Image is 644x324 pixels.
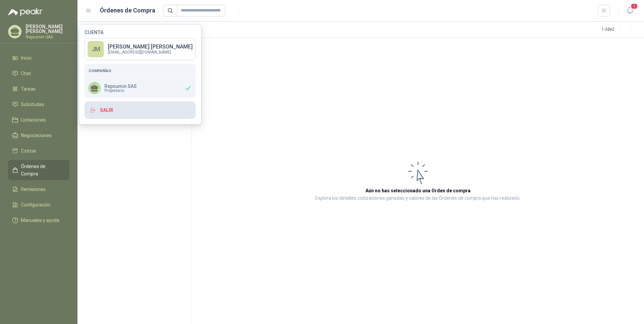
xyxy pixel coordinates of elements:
button: Salir [85,101,196,119]
p: [PERSON_NAME] [PERSON_NAME] [26,24,69,34]
h4: Cuenta [85,30,196,35]
p: Explora los detalles, cotizaciones ganadas y valores de las Órdenes de compra que has realizado. [315,194,521,202]
div: JM [88,41,104,57]
a: Chat [8,67,69,80]
h5: Compañías [89,68,192,74]
a: Licitaciones [8,114,69,126]
div: 1 - 2 de 2 [602,24,636,35]
a: Configuración [8,198,69,211]
span: Inicio [21,54,32,62]
a: Manuales y ayuda [8,214,69,227]
span: Configuración [21,201,51,208]
a: Tareas [8,83,69,95]
h1: Órdenes de Compra [100,6,155,15]
a: Remisiones [8,183,69,196]
span: Tareas [21,85,36,93]
a: Solicitudes [8,98,69,111]
span: Negociaciones [21,132,52,139]
div: Repsumin SASPropietario [85,78,196,98]
button: 1 [624,5,636,17]
span: 1 [631,3,638,9]
span: Cotizar [21,147,36,155]
span: Propietario [104,89,137,93]
h3: Aún no has seleccionado una Orden de compra [365,187,471,194]
a: Cotizar [8,144,69,157]
span: Licitaciones [21,116,46,124]
p: [EMAIL_ADDRESS][DOMAIN_NAME] [108,50,193,54]
a: JM[PERSON_NAME] [PERSON_NAME][EMAIL_ADDRESS][DOMAIN_NAME] [85,38,196,60]
span: Solicitudes [21,101,44,108]
p: [PERSON_NAME] [PERSON_NAME] [108,44,193,50]
span: Órdenes de Compra [21,163,63,177]
span: Remisiones [21,186,46,193]
a: Negociaciones [8,129,69,142]
span: Chat [21,70,31,77]
a: Inicio [8,52,69,64]
p: Repsumin SAS [26,35,69,39]
p: Repsumin SAS [104,84,137,89]
span: Manuales y ayuda [21,217,59,224]
a: Órdenes de Compra [8,160,69,180]
img: Logo peakr [8,8,42,16]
